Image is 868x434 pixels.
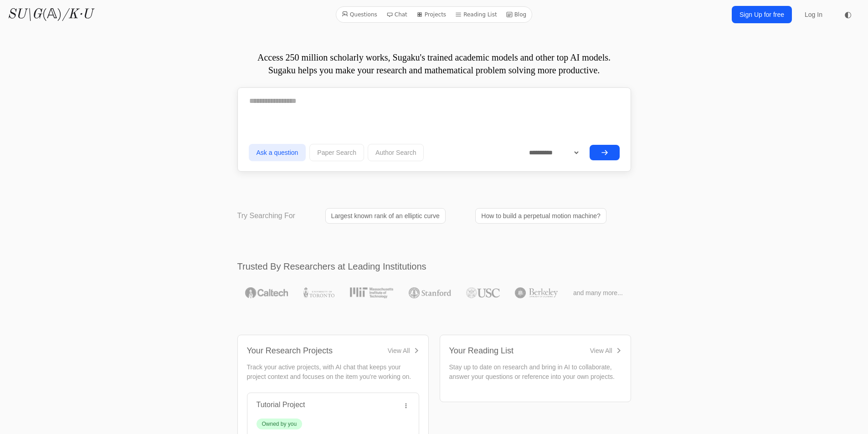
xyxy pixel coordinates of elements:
[309,144,364,161] button: Paper Search
[409,287,451,298] img: Stanford
[245,287,288,298] img: Caltech
[573,288,623,297] span: and many more...
[844,10,852,19] span: ◐
[249,144,306,161] button: Ask a question
[7,6,92,23] a: SU\G(𝔸)/K·U
[515,287,558,298] img: UC Berkeley
[590,346,621,355] a: View All
[503,9,530,20] a: Blog
[449,344,514,357] div: Your Reading List
[338,9,381,20] a: Questions
[350,287,393,298] img: MIT
[799,6,828,23] a: Log In
[247,344,333,357] div: Your Research Projects
[368,144,424,161] button: Author Search
[590,346,612,355] div: View All
[466,287,499,298] img: USC
[449,363,621,382] p: Stay up to date on research and bring in AI to collaborate, answer your questions or reference in...
[257,401,305,408] a: Tutorial Project
[325,208,446,224] a: Largest known rank of an elliptic curve
[388,346,410,355] div: View All
[452,9,501,20] a: Reading List
[7,8,42,21] i: SU\G
[237,210,295,221] p: Try Searching For
[413,9,450,20] a: Projects
[475,208,606,224] a: How to build a perpetual motion machine?
[839,5,857,24] button: ◐
[62,8,92,21] i: /K·U
[388,346,419,355] a: View All
[303,287,334,298] img: University of Toronto
[237,260,631,273] h2: Trusted By Researchers at Leading Institutions
[262,420,297,428] div: Owned by you
[732,6,792,23] a: Sign Up for free
[247,363,419,382] p: Track your active projects, with AI chat that keeps your project context and focuses on the item ...
[237,51,631,77] p: Access 250 million scholarly works, Sugaku's trained academic models and other top AI models. Sug...
[383,9,411,20] a: Chat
